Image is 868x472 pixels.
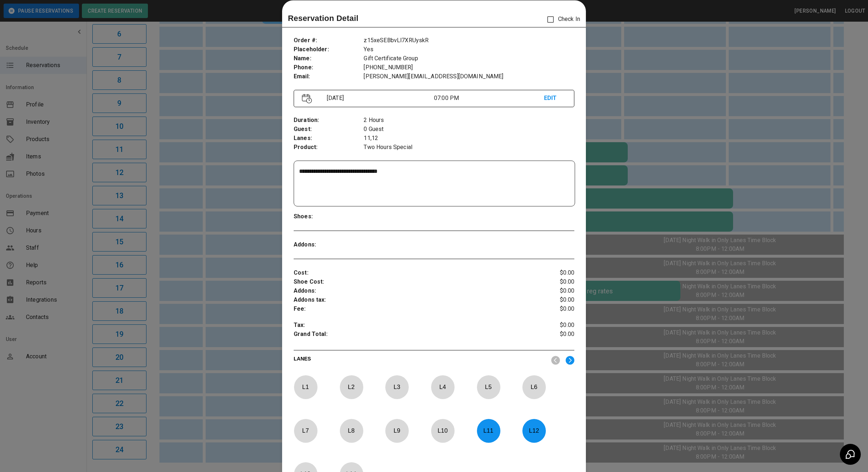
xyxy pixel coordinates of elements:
[294,321,527,330] p: Tax :
[544,94,566,103] p: EDIT
[364,116,574,125] p: 2 Hours
[385,422,409,439] p: L 9
[527,296,574,305] p: $0.00
[294,277,527,287] p: Shoe Cost :
[294,45,364,54] p: Placeholder :
[294,287,527,296] p: Addons :
[302,94,312,104] img: Vector
[294,54,364,63] p: Name :
[522,379,546,395] p: L 6
[294,36,364,45] p: Order # :
[566,356,574,365] img: right.svg
[294,422,317,439] p: L 7
[294,240,364,249] p: Addons :
[339,379,363,395] p: L 2
[527,277,574,287] p: $0.00
[364,143,574,152] p: Two Hours Special
[294,125,364,134] p: Guest :
[543,12,580,27] p: Check In
[434,94,544,102] p: 07:00 PM
[364,125,574,134] p: 0 Guest
[385,379,409,395] p: L 3
[294,330,527,341] p: Grand Total :
[294,268,527,277] p: Cost :
[288,12,359,24] p: Reservation Detail
[294,305,527,314] p: Fee :
[527,330,574,341] p: $0.00
[364,45,574,54] p: Yes
[551,356,560,365] img: nav_left.svg
[294,116,364,125] p: Duration :
[294,134,364,143] p: Lanes :
[294,143,364,152] p: Product :
[364,36,574,45] p: z15xeSEBbvLl7XRUyskR
[324,94,434,102] p: [DATE]
[431,379,455,395] p: L 4
[294,63,364,72] p: Phone :
[527,305,574,314] p: $0.00
[522,422,546,439] p: L 12
[364,54,574,63] p: Gift Certificate Group
[294,72,364,81] p: Email :
[294,355,545,365] p: LANES
[294,379,317,395] p: L 1
[527,268,574,277] p: $0.00
[477,379,500,395] p: L 5
[431,422,455,439] p: L 10
[527,321,574,330] p: $0.00
[477,422,500,439] p: L 11
[364,134,574,143] p: 11,12
[364,72,574,81] p: [PERSON_NAME][EMAIL_ADDRESS][DOMAIN_NAME]
[294,296,527,305] p: Addons tax :
[364,63,574,72] p: [PHONE_NUMBER]
[339,422,363,439] p: L 8
[527,287,574,296] p: $0.00
[294,212,364,221] p: Shoes :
